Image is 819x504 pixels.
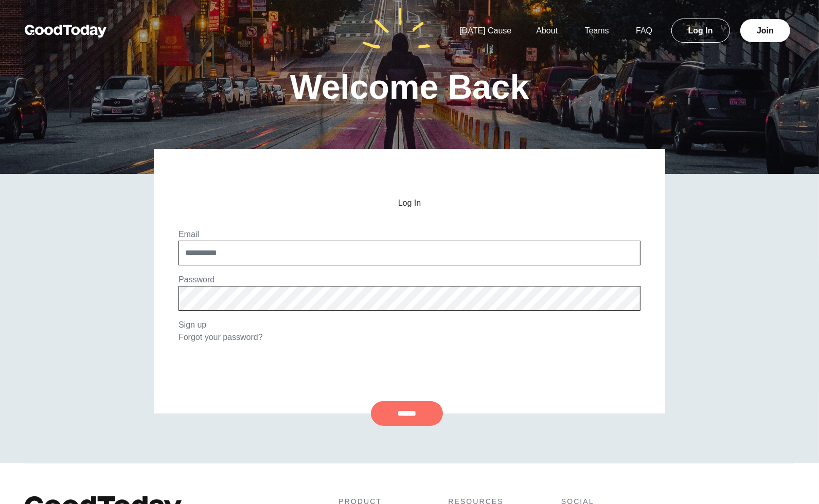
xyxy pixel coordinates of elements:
h1: Welcome Back [290,70,529,104]
h2: Log In [179,199,640,208]
a: About [524,26,570,35]
a: FAQ [624,26,665,35]
label: Password [179,275,215,284]
label: Email [179,230,199,239]
a: Join [740,19,790,42]
img: GoodToday [25,25,107,38]
a: Log In [671,19,730,43]
a: Teams [573,26,621,35]
a: Sign up [179,320,206,329]
a: Forgot your password? [179,333,263,341]
a: [DATE] Cause [447,26,524,35]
